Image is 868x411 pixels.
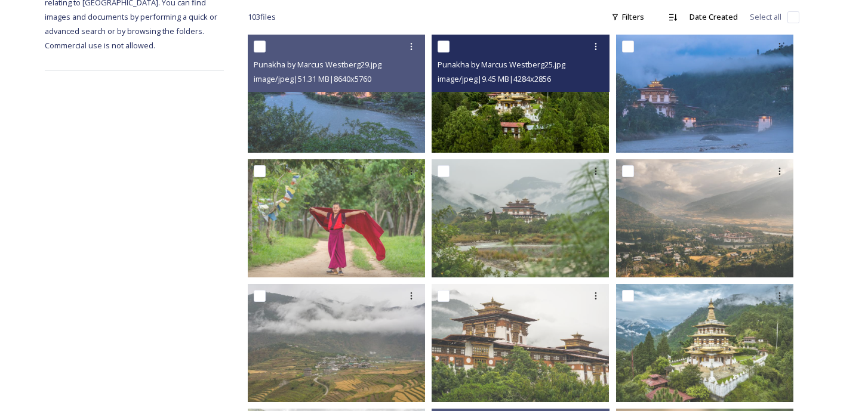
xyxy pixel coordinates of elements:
[248,35,425,153] img: Punakha by Marcus Westberg29.jpg
[432,35,609,153] img: Punakha by Marcus Westberg25.jpg
[248,159,425,277] img: Punakha by Marcus Westberg45.jpg
[684,5,744,29] div: Date Created
[248,11,276,23] span: 103 file s
[438,59,565,70] span: Punakha by Marcus Westberg25.jpg
[616,35,793,153] img: Punakha by Marcus Westberg38.jpg
[438,73,551,84] span: image/jpeg | 9.45 MB | 4284 x 2856
[432,284,609,402] img: By Marcus Westberg Punakha 2023_3.jpg
[432,159,609,277] img: By Marcus Westberg Punakha 2023_15.jpg
[616,159,793,277] img: Punakha by Matt Dutile1.jpg
[616,284,793,402] img: Punakha by Marcus Westberg26.jpg
[254,59,381,70] span: Punakha by Marcus Westberg29.jpg
[605,5,650,29] div: Filters
[750,11,781,23] span: Select all
[248,284,425,402] img: By Marcus Westberg Punakha 2023_2.jpg
[254,73,371,84] span: image/jpeg | 51.31 MB | 8640 x 5760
